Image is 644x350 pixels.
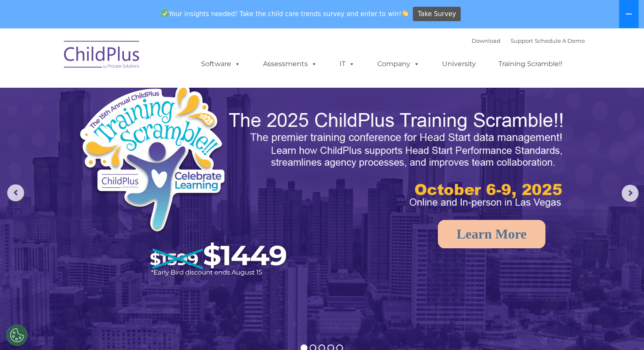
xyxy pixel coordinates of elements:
a: Take Survey [413,7,461,22]
a: Software [193,56,249,72]
a: Learn More [438,220,545,248]
span: Last name [118,56,144,62]
a: Support [511,37,533,44]
a: Download [472,37,500,44]
img: ✅ [162,10,168,17]
font: | [472,37,585,44]
a: University [434,56,484,72]
span: Your insights needed! Take the child care trends survey and enter to win! [158,6,412,22]
img: ChildPlus by Procare Solutions [60,35,144,77]
a: Schedule A Demo [535,37,585,44]
span: Take Survey [418,7,456,22]
a: Company [369,56,428,72]
a: Training Scramble!! [490,56,571,72]
button: Cookies Settings [6,325,28,346]
a: IT [331,56,363,72]
img: 👏 [402,10,408,17]
span: Phone number [118,91,154,97]
a: Assessments [254,56,326,72]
